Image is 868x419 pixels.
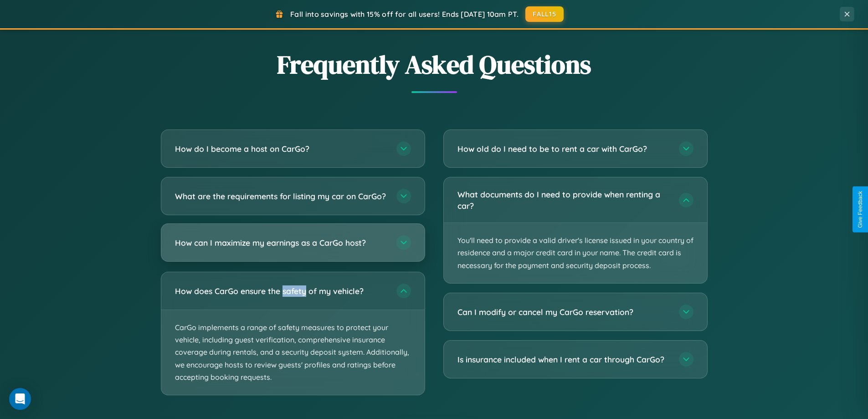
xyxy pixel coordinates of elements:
[175,237,387,248] h3: How can I maximize my earnings as a CarGo host?
[161,310,425,395] p: CarGo implements a range of safety measures to protect your vehicle, including guest verification...
[290,10,519,19] span: Fall into savings with 15% off for all users! Ends [DATE] 10am PT.
[457,189,670,211] h3: What documents do I need to provide when renting a car?
[457,306,670,318] h3: Can I modify or cancel my CarGo reservation?
[857,191,863,228] div: Give Feedback
[175,285,387,297] h3: How does CarGo ensure the safety of my vehicle?
[444,223,707,283] p: You'll need to provide a valid driver's license issued in your country of residence and a major c...
[161,47,708,82] h2: Frequently Asked Questions
[9,388,31,410] div: Open Intercom Messenger
[457,143,670,155] h3: How old do I need to be to rent a car with CarGo?
[457,354,670,365] h3: Is insurance included when I rent a car through CarGo?
[175,143,387,155] h3: How do I become a host on CarGo?
[175,191,387,202] h3: What are the requirements for listing my car on CarGo?
[525,6,564,22] button: FALL15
